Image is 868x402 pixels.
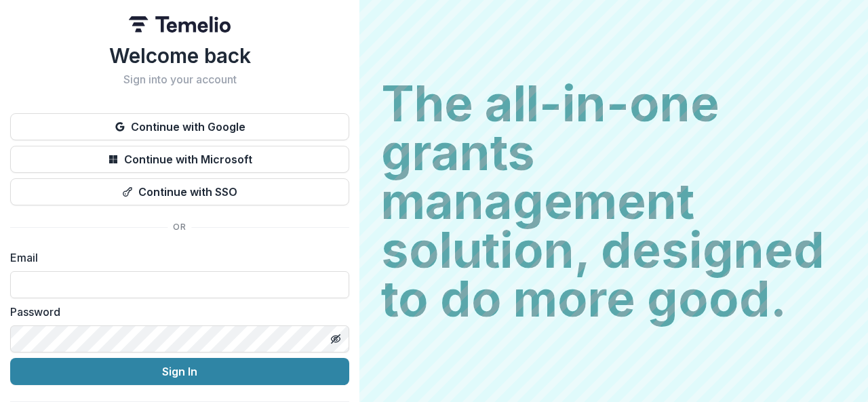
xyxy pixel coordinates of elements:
button: Toggle password visibility [325,328,347,350]
label: Password [10,304,341,320]
button: Continue with SSO [10,178,349,205]
button: Sign In [10,358,349,385]
button: Continue with Google [10,113,349,140]
h2: Sign into your account [10,73,349,86]
button: Continue with Microsoft [10,146,349,173]
label: Email [10,249,341,266]
h1: Welcome back [10,43,349,68]
img: Temelio [129,16,231,33]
